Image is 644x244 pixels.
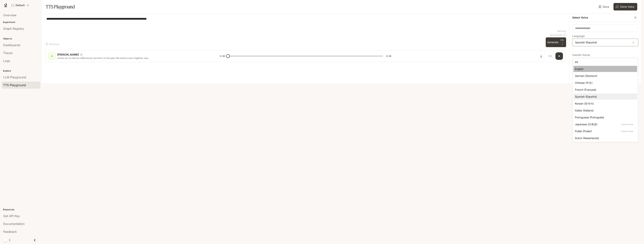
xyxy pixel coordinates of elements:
div: Spanish (Español) [575,95,634,99]
div: Dutch (Nederlands) [575,136,634,140]
div: French (Français) [575,88,634,92]
div: Italian (Italiano) [575,108,634,112]
div: Japanese (日本語) [575,122,634,126]
div: Portuguese (Português) [575,115,634,119]
p: Experimental [621,130,634,133]
div: Chinese (中文) [575,81,634,85]
div: All [575,60,634,64]
div: Korean (한국어) [575,102,634,105]
div: Polish (Polski) [575,129,634,133]
div: English [575,67,634,71]
div: German (Deutsch) [575,74,634,78]
p: Experimental [621,123,634,126]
